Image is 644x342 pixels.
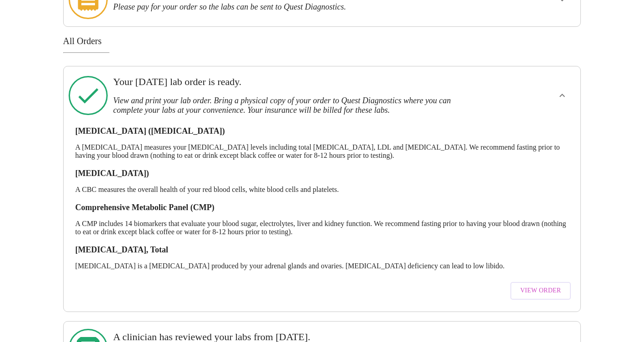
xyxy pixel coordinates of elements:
[113,96,481,115] h3: View and print your lab order. Bring a physical copy of your order to Quest Diagnostics where you...
[510,282,571,300] button: View Order
[75,143,569,160] p: A [MEDICAL_DATA] measures your [MEDICAL_DATA] levels including total [MEDICAL_DATA], LDL and [MED...
[75,126,569,136] h3: [MEDICAL_DATA] ([MEDICAL_DATA])
[75,203,569,212] h3: Comprehensive Metabolic Panel (CMP)
[75,186,569,194] p: A CBC measures the overall health of your red blood cells, white blood cells and platelets.
[551,85,573,106] button: show more
[75,245,569,255] h3: [MEDICAL_DATA], Total
[520,285,561,297] span: View Order
[508,277,574,304] a: View Order
[75,220,569,236] p: A CMP includes 14 biomarkers that evaluate your blood sugar, electrolytes, liver and kidney funct...
[113,76,481,88] h3: Your [DATE] lab order is ready.
[75,169,569,178] h3: [MEDICAL_DATA])
[75,262,569,270] p: [MEDICAL_DATA] is a [MEDICAL_DATA] produced by your adrenal glands and ovaries. [MEDICAL_DATA] de...
[63,36,581,46] h3: All Orders
[113,2,481,12] h3: Please pay for your order so the labs can be sent to Quest Diagnostics.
